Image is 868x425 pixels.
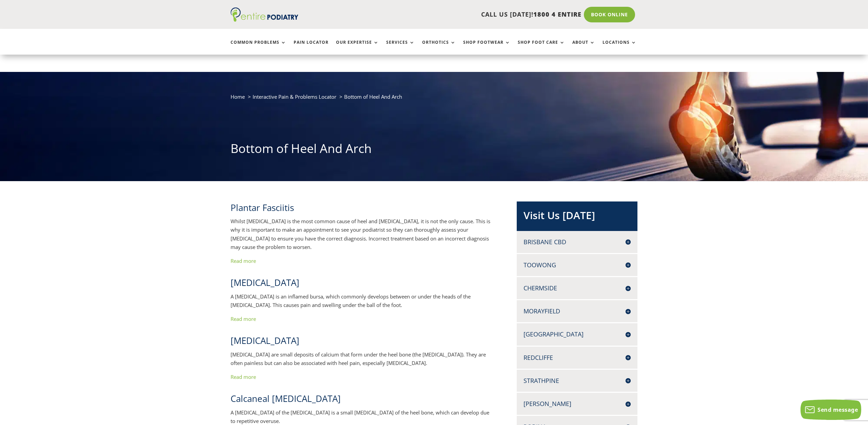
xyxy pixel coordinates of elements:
button: Send message [801,400,861,420]
a: Interactive Pain & Problems Locator [253,93,336,100]
a: Services [386,40,415,55]
span: Calcaneal [MEDICAL_DATA] [231,392,341,405]
a: Read more [231,257,256,264]
span: Whilst [MEDICAL_DATA] is the most common cause of heel and [MEDICAL_DATA], it is not the only cau... [231,218,490,251]
a: Home [231,93,245,100]
a: Orthotics [422,40,456,55]
span: 1800 4 ENTIRE [533,10,581,18]
a: Book Online [584,7,635,22]
a: Locations [603,40,636,55]
span: Bottom of Heel And Arch [344,93,402,100]
h1: Bottom of Heel And Arch [231,140,637,160]
h4: Morayfield [524,307,631,315]
h4: Strathpine [524,376,631,385]
a: Read more [231,373,256,380]
h4: Redcliffe [524,353,631,362]
h4: Toowong [524,261,631,269]
span: A [MEDICAL_DATA] is an inflamed bursa, which commonly develops between or under the heads of the ... [231,293,471,309]
h2: Visit Us [DATE] [524,208,631,226]
a: Read more [231,315,256,322]
img: logo (1) [231,7,298,22]
a: Shop Footwear [463,40,510,55]
a: Our Expertise [336,40,379,55]
a: Shop Foot Care [518,40,565,55]
span: [MEDICAL_DATA] [231,276,299,289]
span: Plantar Fasciitis [231,201,294,214]
span: A [MEDICAL_DATA] of the [MEDICAL_DATA] is a small [MEDICAL_DATA] of the heel bone, which can deve... [231,409,489,425]
a: Common Problems [231,40,286,55]
a: Pain Locator [294,40,329,55]
h4: [GEOGRAPHIC_DATA] [524,330,631,339]
a: Entire Podiatry [231,16,298,23]
span: [MEDICAL_DATA] [231,334,299,347]
span: [MEDICAL_DATA] are small deposits of calcium that form under the heel bone (the [MEDICAL_DATA]). ... [231,351,486,367]
nav: breadcrumb [231,92,637,106]
h4: Chermside [524,284,631,292]
span: Send message [817,406,858,413]
h4: [PERSON_NAME] [524,400,631,408]
p: CALL US [DATE]! [324,10,581,19]
h4: Brisbane CBD [524,238,631,246]
a: About [572,40,595,55]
